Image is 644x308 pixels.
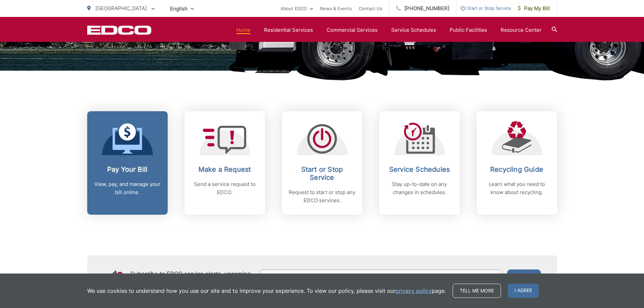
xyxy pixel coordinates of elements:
[289,188,356,205] p: Request to start or stop any EDCO services.
[281,4,313,13] a: About EDCO
[483,180,550,196] p: Learn what you need to know about recycling.
[477,111,557,215] a: Recycling Guide Learn what you need to know about recycling.
[260,269,502,285] input: Enter your email address...
[379,111,460,215] a: Service Schedules Stay up-to-date on any changes in schedules.
[327,26,378,34] a: Commercial Services
[386,180,453,196] p: Stay up-to-date on any changes in schedules.
[518,4,550,13] span: Pay My Bill
[191,180,258,196] p: Send a service request to EDCO.
[320,4,352,13] a: News & Events
[453,284,501,298] a: Tell me more
[236,26,251,34] a: Home
[94,165,161,173] h2: Pay Your Bill
[483,165,550,173] h2: Recycling Guide
[87,111,168,215] a: Pay Your Bill View, pay, and manage your bill online.
[130,270,254,284] h4: Subscribe to EDCO service alerts, upcoming events & environmental news:
[87,287,446,295] p: We use cookies to understand how you use our site and to improve your experience. To view our pol...
[450,26,487,34] a: Public Facilities
[396,287,432,295] a: privacy policy
[95,5,147,11] span: [GEOGRAPHIC_DATA]
[165,3,199,15] span: English
[87,25,151,35] a: EDCD logo. Return to the homepage.
[191,165,258,173] h2: Make a Request
[289,165,356,182] h2: Start or Stop Service
[507,269,541,285] button: Submit
[501,26,542,34] a: Resource Center
[391,26,436,34] a: Service Schedules
[386,165,453,173] h2: Service Schedules
[508,284,539,298] span: I agree
[359,4,382,13] a: Contact Us
[264,26,313,34] a: Residential Services
[185,111,265,215] a: Make a Request Send a service request to EDCO.
[94,180,161,196] p: View, pay, and manage your bill online.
